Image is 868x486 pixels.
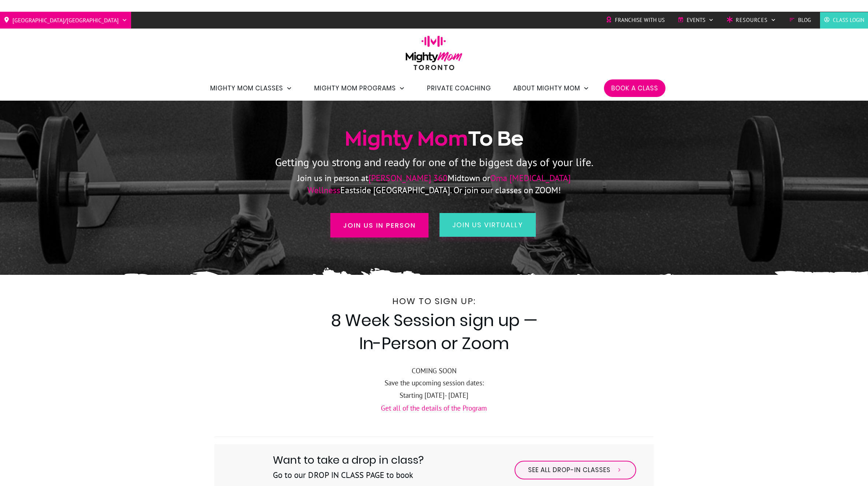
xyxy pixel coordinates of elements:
span: About Mighty Mom [513,82,580,94]
span: Mighty Mom [345,127,468,149]
p: Starting [DATE]- [DATE] [215,389,653,401]
a: See All Drop-in Classes [515,461,636,480]
span: Franchise with Us [615,15,665,26]
a: join us virtually [439,213,536,237]
span: Class Login [833,15,864,26]
h1: To Be [215,126,653,152]
span: Mighty Mom Classes [210,82,283,94]
p: COMING SOON Save the upcoming session dates: [215,365,653,389]
a: Book a Class [611,82,658,94]
span: Mighty Mom Programs [314,82,396,94]
span: Events [687,15,705,26]
span: Blog [798,15,811,26]
a: Resources [727,15,776,26]
a: Class Login [824,15,864,26]
span: Want to take a drop in class? [273,453,424,467]
span: See All Drop-in Classes [528,466,611,474]
p: Getting you strong and ready for one of the biggest days of your life. [215,153,653,172]
span: [GEOGRAPHIC_DATA]/[GEOGRAPHIC_DATA] [12,14,119,26]
p: Join us in person at Midtown or Eastside [GEOGRAPHIC_DATA]. Or join our classes on ZOOM! [267,172,602,196]
span: 8 Week Session sign up — In-Person or Zoom [331,309,537,355]
span: join us virtually [452,220,523,229]
span: Resources [736,15,768,26]
a: Blog [789,15,811,26]
img: mightymom-logo-toronto [402,35,466,75]
a: Mighty Mom Programs [314,82,405,94]
a: Franchise with Us [606,15,665,26]
a: About Mighty Mom [513,82,589,94]
a: Get all of the details of the Program [381,404,487,412]
span: How to Sign Up: [392,295,476,307]
a: Join us in person [330,213,429,238]
a: [GEOGRAPHIC_DATA]/[GEOGRAPHIC_DATA] [4,14,127,26]
span: [PERSON_NAME] 360 [368,172,448,184]
span: Oma [MEDICAL_DATA] Wellness [307,172,571,195]
a: Private Coaching [427,82,491,94]
a: Events [678,15,714,26]
span: Join us in person [343,220,416,230]
a: Mighty Mom Classes [210,82,292,94]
